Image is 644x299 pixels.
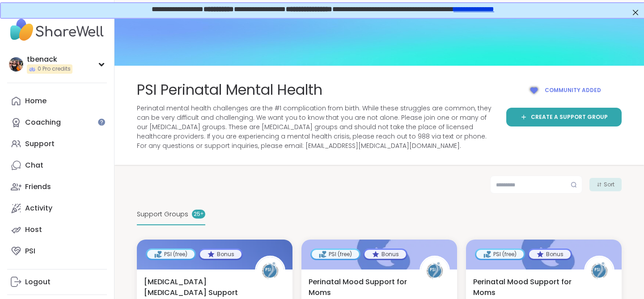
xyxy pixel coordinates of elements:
div: Activity [25,203,52,213]
div: Support [25,139,55,149]
div: Bonus [200,250,241,259]
div: Host [25,225,42,235]
div: Bonus [529,250,571,259]
span: Perinatal Mood Support for Moms [309,277,410,298]
div: Home [25,96,47,106]
div: Coaching [25,118,61,127]
div: PSI (free) [312,250,359,259]
a: Host [7,219,107,240]
pre: + [200,210,203,218]
span: Community added [545,86,601,94]
a: Home [7,90,107,112]
a: Coaching [7,112,107,133]
span: Create a support group [531,113,608,121]
iframe: Spotlight [98,118,105,126]
img: PSIHost2 [421,257,449,285]
a: Friends [7,176,107,198]
span: 0 Pro credits [38,65,71,73]
div: PSI [25,246,35,256]
a: PSI [7,240,107,262]
img: PSIHost2 [256,257,284,285]
a: Logout [7,271,107,293]
img: Topic cover [114,17,644,66]
div: 25 [192,210,205,219]
div: Logout [25,277,51,287]
div: PSI (free) [147,250,195,259]
div: Friends [25,182,51,192]
div: Chat [25,160,43,170]
div: tbenack [27,55,72,64]
span: [MEDICAL_DATA] [MEDICAL_DATA] Support [144,277,245,298]
div: PSI (free) [476,250,524,259]
div: Bonus [364,250,406,259]
img: PSIHost2 [585,257,613,285]
span: Perinatal mental health challenges are the #1 complication from birth. While these struggles are ... [137,104,496,151]
a: Chat [7,155,107,176]
span: PSI Perinatal Mental Health [137,80,322,100]
button: Community added [506,80,622,101]
img: ShareWell Nav Logo [7,14,107,46]
a: Activity [7,198,107,219]
span: Sort [604,181,614,189]
img: tbenack [9,57,23,72]
span: Perinatal Mood Support for Moms [473,277,574,298]
a: Create a support group [506,108,622,126]
span: Support Groups [137,210,188,219]
a: Support [7,133,107,155]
